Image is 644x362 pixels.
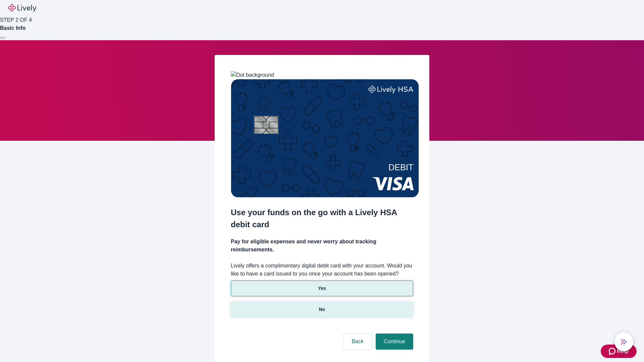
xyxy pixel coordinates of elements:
[231,281,413,296] button: Yes
[376,334,413,350] button: Continue
[231,206,413,231] h2: Use your funds on the go with a Lively HSA debit card
[231,79,419,197] img: Debit card
[231,262,413,278] label: Lively offers a complimentary digital debit card with your account. Would you like to have a card...
[319,306,325,313] p: No
[318,285,326,292] p: Yes
[609,347,617,355] svg: Zendesk support icon
[231,71,274,79] img: Dot background
[601,345,637,358] button: Zendesk support iconHelp
[231,238,413,254] h4: Pay for eligible expenses and never worry about tracking reimbursements.
[231,302,413,317] button: No
[343,334,372,350] button: Back
[8,4,36,12] img: Lively
[614,333,633,351] button: chat
[621,339,627,345] svg: Lively AI Assistant
[617,347,629,355] span: Help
